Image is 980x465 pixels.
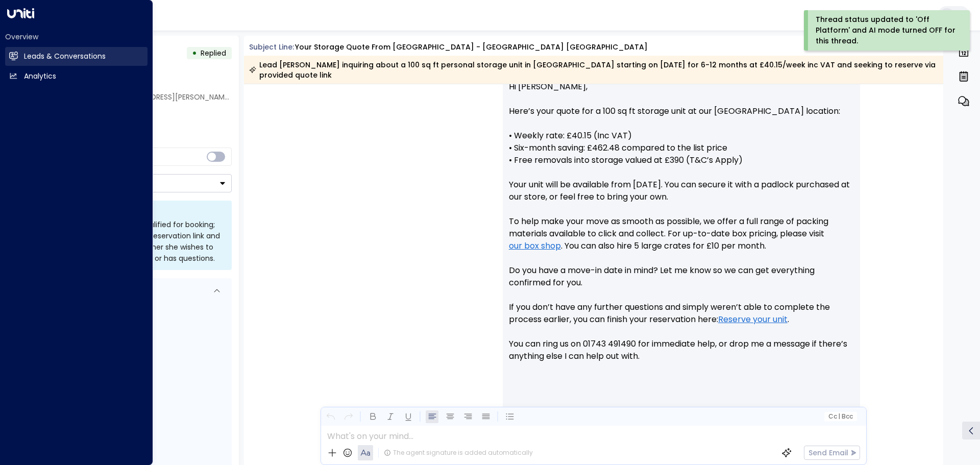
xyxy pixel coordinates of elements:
[295,42,648,53] div: Your storage quote from [GEOGRAPHIC_DATA] - [GEOGRAPHIC_DATA] [GEOGRAPHIC_DATA]
[59,92,289,102] span: [PERSON_NAME][EMAIL_ADDRESS][PERSON_NAME][DOMAIN_NAME]
[5,67,148,86] a: Analytics
[201,48,226,58] span: Replied
[249,60,938,80] div: Lead [PERSON_NAME] inquiring about a 100 sq ft personal storage unit in [GEOGRAPHIC_DATA] startin...
[24,51,106,62] h2: Leads & Conversations
[509,81,854,375] p: Hi [PERSON_NAME], Here’s your quote for a 100 sq ft storage unit at our [GEOGRAPHIC_DATA] locatio...
[816,14,956,46] div: Thread status updated to 'Off Platform' and AI mode turned OFF for this thread.
[24,71,56,82] h2: Analytics
[5,47,148,66] a: Leads & Conversations
[384,448,533,457] div: The agent signature is added automatically
[509,240,561,252] a: our box shop
[342,410,355,423] button: Redo
[192,44,197,62] div: •
[828,413,852,420] span: Cc Bcc
[838,413,840,420] span: |
[249,42,294,52] span: Subject Line:
[324,410,337,423] button: Undo
[824,412,856,422] button: Cc|Bcc
[5,32,148,42] h2: Overview
[718,313,788,326] a: Reserve your unit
